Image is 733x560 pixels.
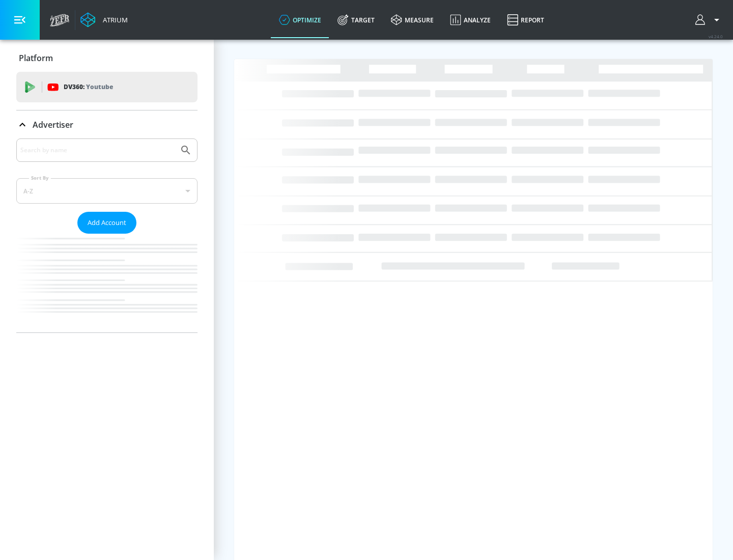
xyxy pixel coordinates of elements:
button: Add Account [77,212,136,234]
a: optimize [271,2,329,38]
input: Search by name [20,144,175,157]
span: Add Account [88,217,126,229]
div: A-Z [16,178,198,204]
div: Advertiser [16,110,198,139]
label: Sort By [29,175,51,181]
a: Analyze [442,2,499,38]
span: v 4.24.0 [709,34,723,39]
a: measure [383,2,442,38]
div: DV360: Youtube [16,72,198,102]
nav: list of Advertiser [16,234,198,332]
a: Report [499,2,552,38]
a: Target [329,2,383,38]
p: DV360: [64,81,113,93]
div: Advertiser [16,138,198,332]
p: Platform [19,52,53,64]
div: Platform [16,44,198,72]
a: Atrium [80,12,128,27]
p: Advertiser [33,119,73,130]
div: Atrium [99,15,128,24]
p: Youtube [86,81,113,92]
